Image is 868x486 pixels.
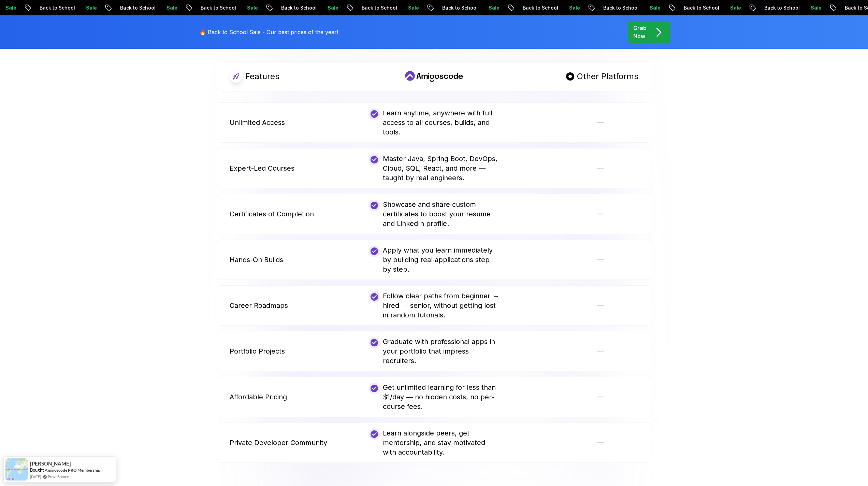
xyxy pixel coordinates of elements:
[318,4,339,11] p: Sale
[230,301,288,310] p: Career Roadmaps
[368,108,499,137] div: Learn anytime, anywhere with full access to all courses, builds, and tools.
[5,458,28,481] img: provesource social proof notification image
[110,4,157,11] p: Back to School
[245,71,279,82] p: Features
[237,4,259,11] p: Sale
[559,4,581,11] p: Sale
[30,474,41,480] span: [DATE]
[48,474,69,480] a: ProveSource
[230,163,294,173] p: Expert-Led Courses
[368,154,499,183] div: Master Java, Spring Boot, DevOps, Cloud, SQL, React, and more — taught by real engineers.
[720,4,742,11] p: Sale
[633,24,647,40] p: Grab Now
[801,4,823,11] p: Sale
[199,28,338,36] p: 🔥 Back to School Sale - Our best prices of the year!
[157,4,178,11] p: Sale
[230,346,285,356] p: Portfolio Projects
[230,118,285,127] p: Unlimited Access
[674,4,720,11] p: Back to School
[754,4,801,11] p: Back to School
[230,392,287,402] p: Affordable Pricing
[191,4,237,11] p: Back to School
[593,4,640,11] p: Back to School
[513,4,559,11] p: Back to School
[368,200,499,228] div: Showcase and share custom certificates to boost your resume and LinkedIn profile.
[368,428,499,457] div: Learn alongside peers, get mentorship, and stay motivated with accountability.
[368,245,499,274] div: Apply what you learn immediately by building real applications step by step.
[271,4,318,11] p: Back to School
[45,468,100,473] a: Amigoscode PRO Membership
[577,71,638,82] p: Other Platforms
[368,383,499,411] div: Get unlimited learning for less than $1/day — no hidden costs, no per-course fees.
[30,467,44,473] span: Bought
[368,337,499,366] div: Graduate with professional apps in your portfolio that impress recruiters.
[479,4,501,11] p: Sale
[352,4,398,11] p: Back to School
[230,438,327,447] p: Private Developer Community
[640,4,662,11] p: Sale
[30,461,71,467] span: [PERSON_NAME]
[230,255,283,265] p: Hands-On Builds
[432,4,479,11] p: Back to School
[76,4,98,11] p: Sale
[398,4,420,11] p: Sale
[230,209,314,219] p: Certificates of Completion
[368,291,499,320] div: Follow clear paths from beginner → hired → senior, without getting lost in random tutorials.
[30,4,76,11] p: Back to School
